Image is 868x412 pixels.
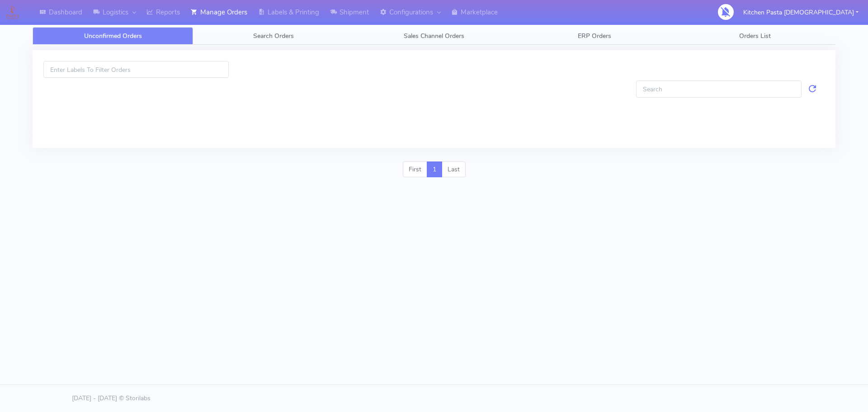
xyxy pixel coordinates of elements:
[578,32,611,40] span: ERP Orders
[739,32,771,40] span: Orders List
[404,32,464,40] span: Sales Channel Orders
[427,161,442,178] a: 1
[253,32,294,40] span: Search Orders
[84,32,142,40] span: Unconfirmed Orders
[636,81,802,97] input: Search
[43,61,229,78] input: Enter Labels To Filter Orders
[736,3,865,22] button: Kitchen Pasta [DEMOGRAPHIC_DATA]
[33,27,835,45] ul: Tabs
